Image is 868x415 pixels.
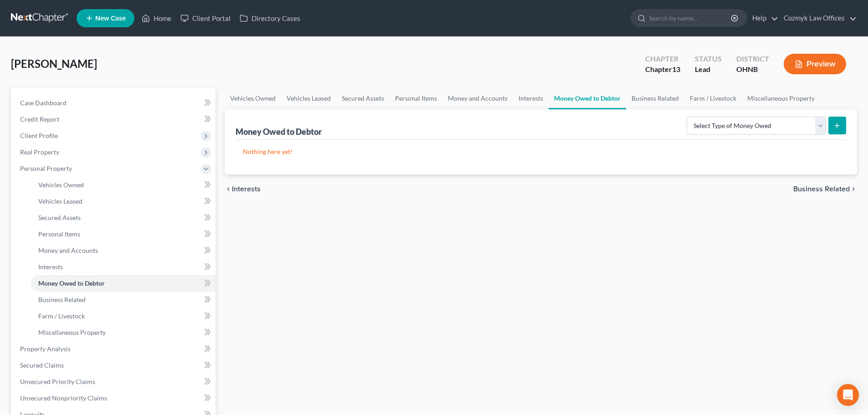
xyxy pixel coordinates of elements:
span: Personal Property [20,164,72,172]
span: Unsecured Priority Claims [20,378,95,385]
div: Open Intercom Messenger [837,384,859,406]
a: Farm / Livestock [31,308,216,324]
div: Money Owed to Debtor [236,126,324,137]
a: Secured Assets [336,87,390,109]
span: Business Related [38,296,86,303]
span: Money and Accounts [38,246,98,254]
span: Unsecured Nonpriority Claims [20,394,107,402]
a: Secured Claims [13,357,216,374]
span: Interests [232,185,261,193]
a: Vehicles Leased [281,87,336,109]
span: Secured Assets [38,214,81,221]
span: Client Profile [20,132,58,139]
span: Personal Items [38,230,80,238]
button: Preview [784,54,846,74]
span: Farm / Livestock [38,312,85,320]
a: Interests [31,259,216,275]
div: Chapter [645,64,680,75]
a: Interests [513,87,549,109]
a: Money Owed to Debtor [31,275,216,292]
a: Secured Assets [31,210,216,226]
a: Vehicles Owned [31,177,216,193]
span: Vehicles Leased [38,197,82,205]
a: Miscellaneous Property [31,324,216,341]
a: Unsecured Nonpriority Claims [13,390,216,406]
a: Home [137,10,176,26]
button: chevron_left Interests [225,185,261,193]
span: [PERSON_NAME] [11,57,97,70]
a: Vehicles Leased [31,193,216,210]
a: Client Portal [176,10,235,26]
a: Business Related [626,87,684,109]
p: Nothing here yet! [243,147,839,156]
span: Vehicles Owned [38,181,84,189]
i: chevron_right [850,185,857,193]
a: Credit Report [13,111,216,128]
a: Farm / Livestock [684,87,742,109]
span: Real Property [20,148,59,156]
a: Unsecured Priority Claims [13,374,216,390]
button: Business Related chevron_right [793,185,857,193]
div: District [736,54,769,64]
span: Credit Report [20,115,59,123]
a: Personal Items [390,87,442,109]
a: Help [748,10,778,26]
span: Money Owed to Debtor [38,279,105,287]
a: Vehicles Owned [225,87,281,109]
span: Secured Claims [20,361,64,369]
a: Business Related [31,292,216,308]
span: Case Dashboard [20,99,67,107]
div: Chapter [645,54,680,64]
input: Search by name... [649,10,732,26]
a: Personal Items [31,226,216,242]
i: chevron_left [225,185,232,193]
a: Property Analysis [13,341,216,357]
span: 13 [672,65,680,73]
a: Cozmyk Law Offices [779,10,857,26]
a: Money and Accounts [442,87,513,109]
div: OHNB [736,64,769,75]
span: Business Related [793,185,850,193]
a: Directory Cases [235,10,305,26]
div: Status [695,54,722,64]
a: Money and Accounts [31,242,216,259]
a: Case Dashboard [13,95,216,111]
span: New Case [95,15,126,22]
span: Interests [38,263,63,271]
span: Miscellaneous Property [38,328,106,336]
div: Lead [695,64,722,75]
span: Property Analysis [20,345,71,353]
a: Money Owed to Debtor [549,87,626,109]
a: Miscellaneous Property [742,87,820,109]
